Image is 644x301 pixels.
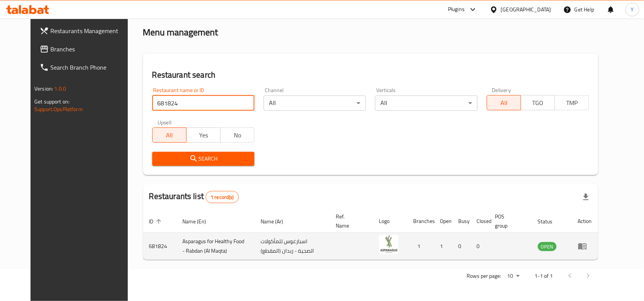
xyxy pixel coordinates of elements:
div: All [264,96,366,111]
table: enhanced table [143,210,598,260]
span: Search Branch Phone [50,63,132,72]
th: Branches [407,210,434,233]
span: Search [158,154,248,164]
a: Support.OpsPlatform [34,104,83,114]
th: Logo [373,210,407,233]
td: 0 [452,233,471,260]
a: Search Branch Phone [34,58,138,76]
div: All [375,96,477,111]
div: Export file [577,188,595,206]
button: Yes [186,127,221,143]
img: Asparagus for Healthy Food - Rabdan (Al Maqta) [379,235,398,254]
td: 0 [471,233,489,260]
span: Ref. Name [336,212,364,230]
th: Open [434,210,452,233]
a: Branches [34,40,138,58]
label: Delivery [492,88,511,93]
span: POS group [495,212,523,230]
span: Name (Ar) [261,217,293,226]
div: Total records count [206,191,239,203]
td: Asparagus for Healthy Food - Rabdan (Al Maqta) [177,233,255,260]
div: [GEOGRAPHIC_DATA] [501,5,551,14]
span: OPEN [538,242,557,251]
span: Y [631,5,634,14]
p: Rows per page: [467,271,501,281]
span: Get support on: [34,97,69,107]
span: 1.0.0 [54,84,66,94]
span: All [490,97,518,108]
button: No [220,127,254,143]
span: Version: [34,84,53,94]
button: TGO [521,95,555,110]
span: ID [149,217,164,226]
label: Upsell [158,120,172,125]
button: All [487,95,521,110]
th: Action [572,210,598,233]
button: TMP [555,95,589,110]
span: Restaurants Management [50,26,132,35]
input: Search for restaurant name or ID.. [152,96,254,111]
button: All [152,127,187,143]
h2: Restaurants list [149,191,239,203]
td: 1 [434,233,452,260]
button: Search [152,152,254,166]
th: Closed [471,210,489,233]
span: Branches [50,45,132,54]
h2: Menu management [143,26,218,38]
span: TMP [558,97,586,108]
td: 1 [407,233,434,260]
h2: Restaurant search [152,69,589,81]
span: Name (En) [183,217,216,226]
span: Yes [190,130,217,141]
td: 681824 [143,233,177,260]
div: Rows per page: [504,271,523,282]
td: اسبارغوس للمأكولات الصحية - ربدان (المقطع) [254,233,330,260]
div: Plugins [448,5,465,14]
a: Restaurants Management [34,22,138,40]
span: No [224,130,251,141]
span: 1 record(s) [206,194,238,201]
p: 1-1 of 1 [535,271,553,281]
span: TGO [524,97,552,108]
span: All [156,130,184,141]
th: Busy [452,210,471,233]
span: Status [538,217,563,226]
